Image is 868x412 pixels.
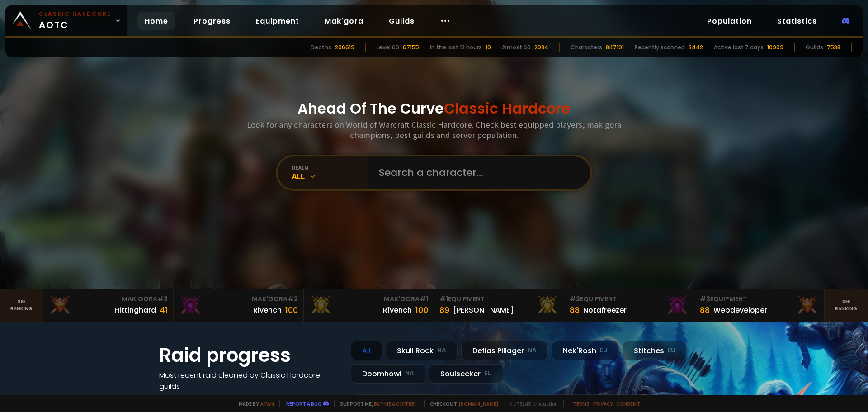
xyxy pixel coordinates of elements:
div: 10 [486,43,491,52]
span: Support me, [334,400,419,407]
small: NA [405,369,414,378]
div: 2084 [534,43,548,52]
h4: Most recent raid cleaned by Classic Hardcore guilds [159,369,340,392]
input: Search a character... [373,156,580,189]
div: Webdeveloper [713,304,767,316]
div: Equipment [570,294,689,304]
span: # 1 [420,294,428,303]
small: EU [484,369,492,378]
span: Checkout [424,400,498,407]
div: Defias Pillager [461,341,548,360]
div: All [292,171,368,181]
h1: Raid progress [159,341,340,369]
a: Guilds [382,12,422,30]
a: See all progress [159,393,218,403]
a: Statistics [770,12,824,30]
div: Almost 60 [502,43,531,52]
div: Hittinghard [114,304,156,316]
div: Notafreezer [583,304,627,316]
div: Stitches [623,341,687,360]
span: # 2 [288,294,298,303]
div: Active last 7 days [714,43,764,52]
span: # 3 [700,294,710,303]
div: Rivench [253,304,282,316]
span: Classic Hardcore [444,98,571,118]
div: Rîvench [383,304,412,316]
a: Classic HardcoreAOTC [5,5,127,36]
small: Classic Hardcore [39,10,111,18]
a: Consent [616,400,640,407]
div: 206619 [335,43,354,52]
small: EU [668,346,675,355]
div: 3442 [689,43,703,52]
div: 100 [285,304,298,316]
div: 88 [700,304,710,316]
a: Terms [573,400,590,407]
div: 7538 [827,43,840,52]
div: Characters [571,43,602,52]
div: 41 [160,304,168,316]
a: Mak'Gora#2Rivench100 [174,289,304,322]
small: NA [528,346,537,355]
div: Skull Rock [386,341,458,360]
div: Mak'Gora [179,294,298,304]
a: #1Equipment89[PERSON_NAME] [434,289,564,322]
div: Equipment [700,294,819,304]
a: Population [700,12,759,30]
div: Recently scanned [635,43,685,52]
span: Made by [233,400,274,407]
a: Equipment [249,12,307,30]
div: 89 [439,304,449,316]
a: #2Equipment88Notafreezer [564,289,694,322]
span: # 1 [439,294,448,303]
div: Equipment [439,294,558,304]
a: Buy me a coffee [374,400,419,407]
a: Report a bug [286,400,321,407]
small: NA [437,346,446,355]
span: v. d752d5 - production [504,400,558,407]
span: # 2 [570,294,580,303]
div: Nek'Rosh [552,341,619,360]
div: Soulseeker [429,364,503,384]
div: 67155 [403,43,419,52]
div: realm [292,164,368,171]
div: Level 60 [377,43,399,52]
span: AOTC [39,10,111,32]
a: Progress [186,12,238,30]
div: Deaths [311,43,331,52]
span: # 3 [157,294,168,303]
div: In the last 12 hours [430,43,482,52]
h1: Ahead Of The Curve [297,98,571,119]
div: 847191 [606,43,624,52]
div: Guilds [806,43,823,52]
h3: Look for any characters on World of Warcraft Classic Hardcore. Check best equipped players, mak'g... [243,119,625,140]
a: Mak'Gora#3Hittinghard41 [43,289,174,322]
div: Mak'Gora [309,294,428,304]
a: #3Equipment88Webdeveloper [694,289,825,322]
div: 100 [415,304,428,316]
a: Home [137,12,175,30]
a: Seeranking [825,289,868,322]
div: 88 [570,304,580,316]
small: EU [600,346,608,355]
div: All [351,341,382,360]
div: Doomhowl [351,364,425,384]
div: Mak'Gora [49,294,168,304]
a: a fan [260,400,274,407]
a: Mak'Gora#1Rîvench100 [304,289,434,322]
div: [PERSON_NAME] [453,304,514,316]
div: 10909 [767,43,783,52]
a: Mak'gora [317,12,371,30]
a: Privacy [593,400,613,407]
a: [DOMAIN_NAME] [459,400,498,407]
